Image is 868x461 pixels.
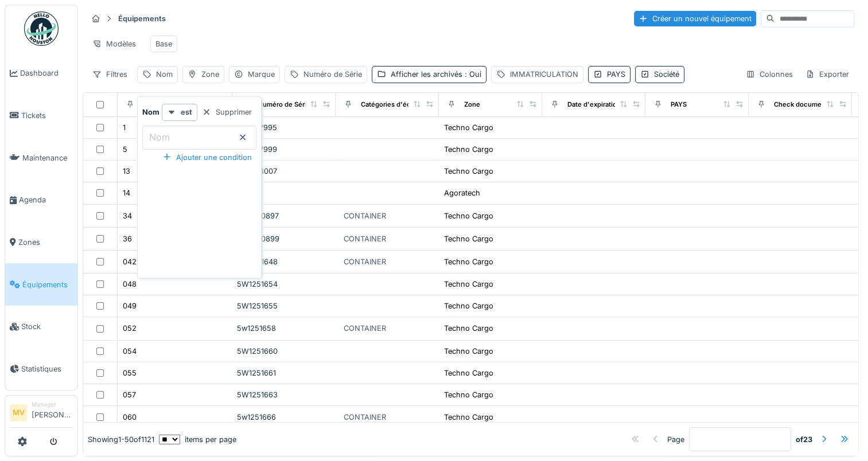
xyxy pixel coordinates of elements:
div: 054 [123,346,137,357]
div: 34 [123,210,132,221]
div: Techno Cargo [444,323,493,334]
div: 048 [123,279,137,290]
div: CONTAINER [344,210,386,221]
div: Techno Cargo [444,412,493,423]
img: Badge_color-CXgf-gQk.svg [24,11,59,46]
div: 1 [123,122,126,133]
div: Modèles [87,36,141,52]
span: Zones [18,237,73,248]
span: Agenda [19,194,73,205]
span: : Oui [462,70,481,79]
div: Afficher les archivés [391,69,481,80]
div: 055 [123,368,137,378]
div: 4W1197995 [237,122,331,133]
div: Zone [201,69,219,80]
div: 14 [123,187,130,198]
div: 36 [123,233,132,244]
div: Exporter [800,66,854,83]
div: 042 [123,256,137,267]
strong: of 23 [796,433,812,444]
div: Techno Cargo [444,389,493,400]
div: 057 [123,389,136,400]
div: Supprimer [197,104,256,120]
div: Techno Cargo [444,368,493,378]
div: 5W1230899 [237,233,331,244]
div: CONTAINER [344,412,386,423]
div: 5W1251663 [237,389,331,400]
div: Ajouter une condition [158,150,256,165]
div: CONTAINER [344,256,386,267]
span: Équipements [22,279,73,290]
div: Créer un nouvel équipement [634,11,756,26]
div: Techno Cargo [444,122,493,133]
strong: est [181,107,192,118]
div: 049 [123,300,137,311]
div: Marque [248,69,275,80]
div: Techno Cargo [444,210,493,221]
div: 5 [123,144,127,155]
div: Techno Cargo [444,279,493,290]
span: Statistiques [21,364,73,374]
div: Base [155,38,172,49]
li: MV [10,404,27,421]
div: Zone [464,100,480,110]
div: Techno Cargo [444,233,493,244]
div: 060 [123,412,137,423]
div: Showing 1 - 50 of 1121 [88,433,154,444]
div: Agoratech [444,187,480,198]
div: 4W1197999 [237,144,331,155]
div: 052 [123,323,137,334]
div: 5W1251654 [237,279,331,290]
div: Check document date [774,100,843,110]
div: Catégories d'équipement [361,100,441,110]
div: Techno Cargo [444,346,493,357]
label: Nom [147,130,172,144]
div: 5W1251661 [237,368,331,378]
div: Date d'expiration [567,100,621,110]
div: 4W1198007 [237,166,331,177]
div: CONTAINER [344,323,386,334]
div: Société [654,69,679,80]
div: Nom [156,69,173,80]
span: Dashboard [20,68,73,79]
div: PAYS [671,100,687,110]
div: CONTAINER [344,233,386,244]
strong: Équipements [114,13,170,24]
div: Techno Cargo [444,300,493,311]
span: Tickets [21,110,73,121]
div: Colonnes [741,66,798,83]
div: Manager [32,400,73,409]
div: Techno Cargo [444,144,493,155]
li: [PERSON_NAME] [32,400,73,425]
span: Stock [21,321,73,332]
div: Numéro de Série [303,69,362,80]
div: Filtres [87,66,133,83]
div: 5W1251660 [237,346,331,357]
div: Techno Cargo [444,256,493,267]
div: 5W1251648 [237,256,331,267]
div: PAYS [607,69,625,80]
div: Numéro de Série [258,100,310,110]
div: 5W1251655 [237,300,331,311]
div: 13 [123,166,130,177]
div: Techno Cargo [444,166,493,177]
div: 5w1251658 [237,323,331,334]
div: 5w1251666 [237,412,331,423]
div: Page [667,433,684,444]
strong: Nom [142,107,159,118]
div: items per page [159,433,236,444]
span: Maintenance [22,153,73,163]
div: IMMATRICULATION [510,69,578,80]
div: 5W1230897 [237,210,331,221]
